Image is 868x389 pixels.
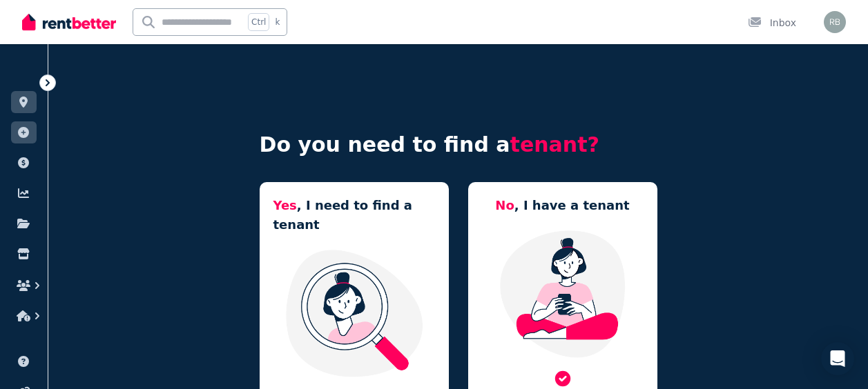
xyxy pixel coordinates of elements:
[260,132,657,157] h4: Do you need to find a
[248,13,269,31] span: Ctrl
[748,16,796,30] div: Inbox
[495,196,629,215] h5: , I have a tenant
[482,229,644,359] img: Manage my property
[495,198,514,212] span: No
[824,11,846,33] img: Robert Ball
[22,12,116,32] img: RentBetter
[273,196,435,235] h5: , I need to find a tenant
[821,342,854,375] div: Open Intercom Messenger
[510,132,599,157] span: tenant?
[273,248,435,378] img: I need a tenant
[275,17,280,28] span: k
[273,198,297,212] span: Yes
